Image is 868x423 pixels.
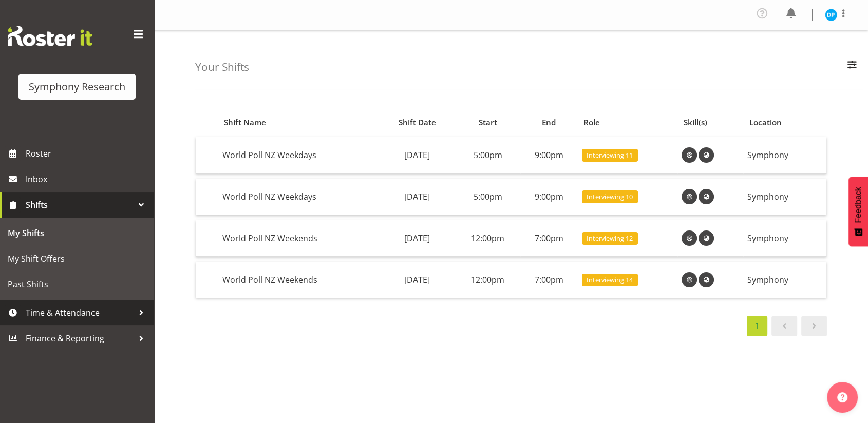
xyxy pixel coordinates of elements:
[749,117,820,128] div: Location
[848,177,868,246] button: Feedback - Show survey
[26,146,149,161] span: Roster
[379,179,455,215] td: [DATE]
[456,179,520,215] td: 5:00pm
[587,234,633,243] span: Interviewing 12
[526,117,572,128] div: End
[29,79,125,94] div: Symphony Research
[8,251,146,266] span: My Shift Offers
[854,187,863,223] span: Feedback
[583,117,672,128] div: Role
[837,392,847,402] img: help-xxl-2.png
[218,262,379,298] td: World Poll NZ Weekends
[587,150,633,160] span: Interviewing 11
[743,220,826,257] td: Symphony
[26,171,149,187] span: Inbox
[520,220,578,257] td: 7:00pm
[841,56,863,79] button: Filter Employees
[520,179,578,215] td: 9:00pm
[456,262,520,298] td: 12:00pm
[218,179,379,215] td: World Poll NZ Weekdays
[520,262,578,298] td: 7:00pm
[825,9,837,21] img: divyadeep-parmar11611.jpg
[218,137,379,174] td: World Poll NZ Weekdays
[8,277,146,292] span: Past Shifts
[743,137,826,174] td: Symphony
[8,225,146,241] span: My Shifts
[379,262,455,298] td: [DATE]
[379,137,455,174] td: [DATE]
[587,192,633,202] span: Interviewing 10
[3,220,152,246] a: My Shifts
[743,262,826,298] td: Symphony
[520,137,578,174] td: 9:00pm
[456,137,520,174] td: 5:00pm
[379,220,455,257] td: [DATE]
[684,117,738,128] div: Skill(s)
[195,61,249,73] h4: Your Shifts
[224,117,373,128] div: Shift Name
[385,117,449,128] div: Shift Date
[456,220,520,257] td: 12:00pm
[743,179,826,215] td: Symphony
[8,26,92,46] img: Rosterit website logo
[26,331,134,346] span: Finance & Reporting
[26,305,134,320] span: Time & Attendance
[218,220,379,257] td: World Poll NZ Weekends
[26,197,134,213] span: Shifts
[3,272,152,297] a: Past Shifts
[461,117,514,128] div: Start
[587,275,633,285] span: Interviewing 14
[3,246,152,272] a: My Shift Offers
